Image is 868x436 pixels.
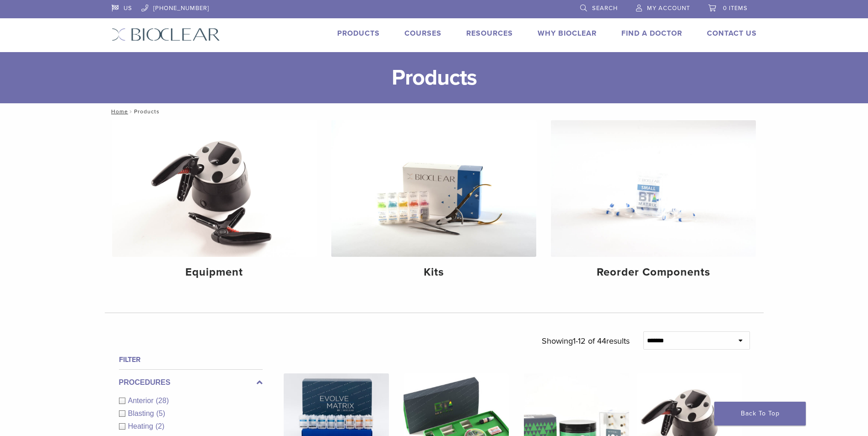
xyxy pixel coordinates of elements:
span: 1-12 of 44 [573,336,606,346]
h4: Filter [119,354,263,365]
a: Courses [404,29,442,38]
img: Kits [331,120,536,257]
img: Equipment [112,120,317,257]
a: Why Bioclear [538,29,597,38]
img: Bioclear [112,28,220,41]
a: Contact Us [707,29,757,38]
a: Find A Doctor [621,29,682,38]
a: Home [108,108,128,115]
label: Procedures [119,377,263,388]
a: Back To Top [714,402,806,425]
span: Search [592,5,618,12]
a: Products [337,29,380,38]
span: (2) [156,422,165,430]
span: Anterior [128,397,156,404]
span: (5) [156,409,165,417]
span: 0 items [723,5,748,12]
nav: Products [105,103,764,120]
p: Showing results [542,331,630,351]
a: Equipment [112,120,317,287]
a: Kits [331,120,536,287]
a: Reorder Components [551,120,756,287]
h4: Equipment [119,264,310,281]
span: My Account [647,5,690,12]
img: Reorder Components [551,120,756,257]
h4: Reorder Components [558,264,749,281]
span: Blasting [128,409,156,417]
a: Resources [466,29,513,38]
span: / [128,109,134,114]
h4: Kits [339,264,529,281]
span: Heating [128,422,156,430]
span: (28) [156,397,169,404]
